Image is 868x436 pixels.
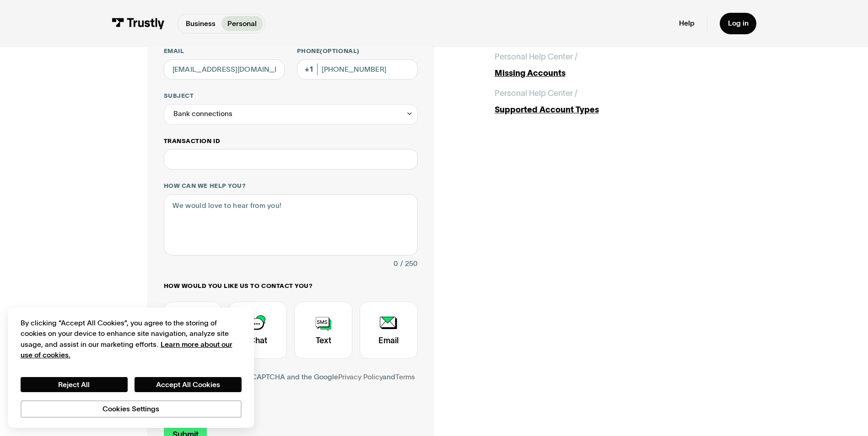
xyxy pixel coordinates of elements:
[173,108,232,120] div: Bank connections
[221,16,263,31] a: Personal
[186,18,216,29] p: Business
[495,51,721,80] a: Personal Help Center /Missing Accounts
[164,282,418,290] label: How would you like us to contact you?
[21,318,242,418] div: Privacy
[679,19,695,28] a: Help
[21,318,242,361] div: By clicking “Accept All Cookies”, you agree to the storing of cookies on your device to enhance s...
[164,59,285,80] input: alex@mail.com
[164,104,418,125] div: Bank connections
[720,13,757,34] a: Log in
[495,87,577,100] div: Personal Help Center /
[227,18,257,29] p: Personal
[164,92,418,100] label: Subject
[495,104,721,116] div: Supported Account Types
[164,371,418,396] div: This site is protected by reCAPTCHA and the Google and apply.
[164,47,285,55] label: Email
[400,258,418,270] div: / 250
[495,87,721,116] a: Personal Help Center /Supported Account Types
[495,67,721,80] div: Missing Accounts
[21,400,242,418] button: Cookies Settings
[320,48,359,54] span: (Optional)
[338,373,383,381] a: Privacy Policy
[21,377,128,393] button: Reject All
[135,377,242,393] button: Accept All Cookies
[728,19,749,28] div: Log in
[179,16,221,31] a: Business
[495,51,577,63] div: Personal Help Center /
[164,137,418,145] label: Transaction ID
[394,258,398,270] div: 0
[297,47,418,55] label: Phone
[164,182,418,190] label: How can we help you?
[112,18,165,29] img: Trustly Logo
[297,59,418,80] input: (555) 555-5555
[8,308,254,428] div: Cookie banner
